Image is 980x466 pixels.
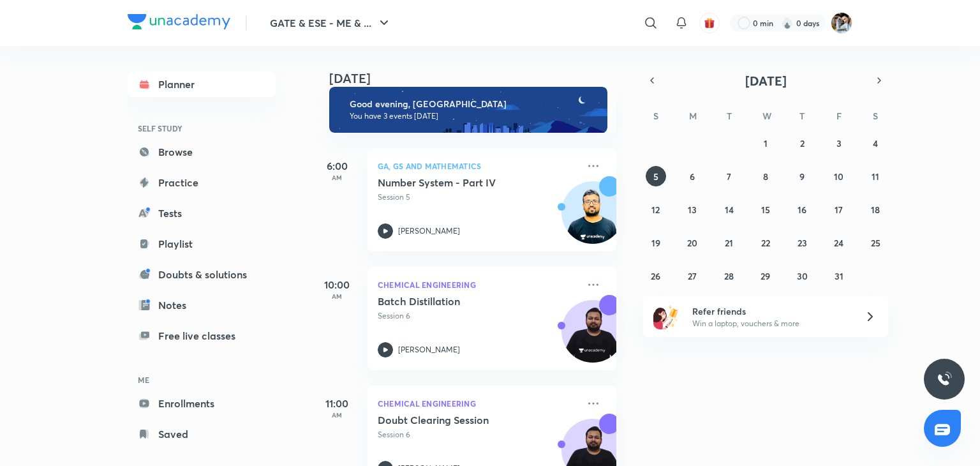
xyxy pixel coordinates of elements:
[792,266,812,286] button: October 30, 2025
[719,199,739,220] button: October 14, 2025
[727,110,732,122] abbr: Tuesday
[646,166,666,186] button: October 5, 2025
[689,110,697,122] abbr: Monday
[719,166,739,186] button: October 7, 2025
[836,110,842,122] abbr: Friday
[128,391,276,416] a: Enrollments
[128,14,230,29] img: Company Logo
[311,277,362,292] h5: 10:00
[128,14,230,33] a: Company Logo
[128,292,276,318] a: Notes
[829,199,849,220] button: October 17, 2025
[646,266,666,286] button: October 26, 2025
[378,396,578,411] p: Chemical Engineering
[688,270,697,282] abbr: October 27, 2025
[378,414,537,426] h5: Doubt Clearing Session
[646,232,666,253] button: October 19, 2025
[800,137,805,149] abbr: October 2, 2025
[692,304,849,318] h6: Refer friends
[653,170,658,183] abbr: October 5, 2025
[865,166,886,186] button: October 11, 2025
[829,266,849,286] button: October 31, 2025
[350,98,596,110] h6: Good evening, [GEOGRAPHIC_DATA]
[128,200,276,226] a: Tests
[653,110,658,122] abbr: Sunday
[350,111,596,121] p: You have 3 events [DATE]
[651,270,660,282] abbr: October 26, 2025
[829,166,849,186] button: October 10, 2025
[725,237,733,249] abbr: October 21, 2025
[311,396,362,411] h5: 11:00
[128,231,276,257] a: Playlist
[688,204,697,216] abbr: October 13, 2025
[398,225,460,237] p: [PERSON_NAME]
[719,232,739,253] button: October 21, 2025
[835,204,843,216] abbr: October 17, 2025
[724,270,734,282] abbr: October 28, 2025
[725,204,734,216] abbr: October 14, 2025
[682,199,702,220] button: October 13, 2025
[651,204,660,216] abbr: October 12, 2025
[865,232,886,253] button: October 25, 2025
[871,237,880,249] abbr: October 25, 2025
[128,139,276,165] a: Browse
[378,176,537,189] h5: Number System - Part IV
[755,166,776,186] button: October 8, 2025
[761,204,770,216] abbr: October 15, 2025
[704,17,715,29] img: avatar
[871,204,880,216] abbr: October 18, 2025
[682,266,702,286] button: October 27, 2025
[865,133,886,153] button: October 4, 2025
[792,232,812,253] button: October 23, 2025
[764,137,768,149] abbr: October 1, 2025
[835,270,843,282] abbr: October 31, 2025
[329,71,629,86] h4: [DATE]
[687,237,697,249] abbr: October 20, 2025
[865,199,886,220] button: October 18, 2025
[378,158,578,174] p: GA, GS and Mathematics
[836,137,842,149] abbr: October 3, 2025
[755,133,776,153] button: October 1, 2025
[311,174,362,181] p: AM
[311,411,362,419] p: AM
[873,110,878,122] abbr: Saturday
[834,237,843,249] abbr: October 24, 2025
[755,232,776,253] button: October 22, 2025
[761,237,770,249] abbr: October 22, 2025
[829,133,849,153] button: October 3, 2025
[745,72,787,89] span: [DATE]
[755,199,776,220] button: October 15, 2025
[311,292,362,300] p: AM
[762,110,771,122] abbr: Wednesday
[792,199,812,220] button: October 16, 2025
[128,170,276,195] a: Practice
[128,117,276,139] h6: SELF STUDY
[398,344,460,356] p: [PERSON_NAME]
[128,369,276,391] h6: ME
[799,110,805,122] abbr: Thursday
[378,429,578,440] p: Session 6
[262,10,399,36] button: GATE & ESE - ME & ...
[872,170,879,183] abbr: October 11, 2025
[792,133,812,153] button: October 2, 2025
[797,270,808,282] abbr: October 30, 2025
[651,237,660,249] abbr: October 19, 2025
[653,304,679,329] img: referral
[682,232,702,253] button: October 20, 2025
[873,137,878,149] abbr: October 4, 2025
[781,17,794,29] img: streak
[661,71,870,89] button: [DATE]
[798,237,807,249] abbr: October 23, 2025
[831,12,852,34] img: Suraj Das
[937,372,952,387] img: ttu
[128,262,276,287] a: Doubts & solutions
[646,199,666,220] button: October 12, 2025
[763,170,768,183] abbr: October 8, 2025
[128,71,276,97] a: Planner
[562,307,623,368] img: Avatar
[699,13,720,33] button: avatar
[719,266,739,286] button: October 28, 2025
[311,158,362,174] h5: 6:00
[834,170,843,183] abbr: October 10, 2025
[829,232,849,253] button: October 24, 2025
